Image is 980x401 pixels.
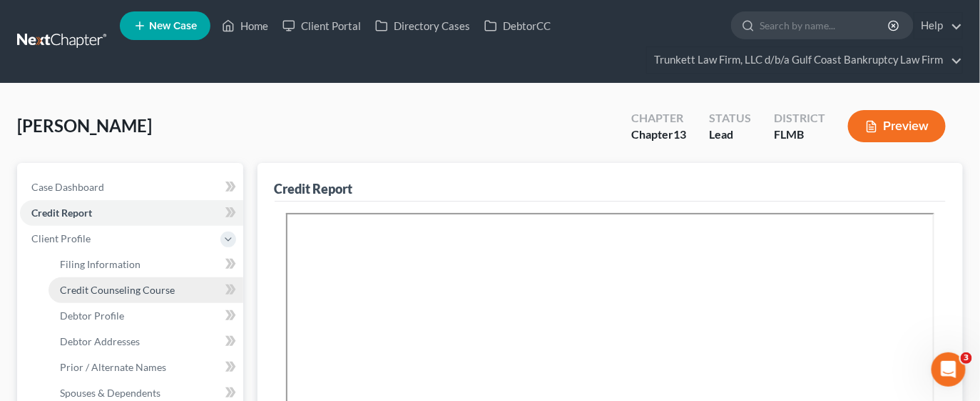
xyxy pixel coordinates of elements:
[31,232,91,244] span: Client Profile
[368,13,477,39] a: Directory Cases
[673,127,686,141] span: 13
[49,355,243,380] a: Prior / Alternate Names
[961,352,972,364] span: 3
[20,200,243,226] a: Credit Report
[49,252,243,277] a: Filing Information
[149,21,197,31] span: New Case
[215,13,275,39] a: Home
[631,127,686,143] div: Chapter
[477,13,558,39] a: DebtorCC
[275,13,368,39] a: Client Portal
[49,329,243,355] a: Debtor Addresses
[49,277,243,303] a: Credit Counseling Course
[647,47,962,73] a: Trunkett Law Firm, LLC d/b/a Gulf Coast Bankruptcy Law Firm
[275,180,353,197] div: Credit Report
[49,303,243,329] a: Debtor Profile
[760,12,890,39] input: Search by name...
[60,335,140,347] span: Debtor Addresses
[709,127,751,143] div: Lead
[60,310,124,322] span: Debtor Profile
[60,361,166,373] span: Prior / Alternate Names
[60,284,175,296] span: Credit Counseling Course
[20,174,243,200] a: Case Dashboard
[914,13,962,39] a: Help
[17,115,152,136] span: [PERSON_NAME]
[848,110,946,142] button: Preview
[774,127,825,143] div: FLMB
[709,110,751,127] div: Status
[31,207,92,219] span: Credit Report
[60,387,160,399] span: Spouses & Dependents
[774,110,825,127] div: District
[31,181,104,193] span: Case Dashboard
[60,258,141,270] span: Filing Information
[931,352,966,387] iframe: Intercom live chat
[631,110,686,127] div: Chapter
